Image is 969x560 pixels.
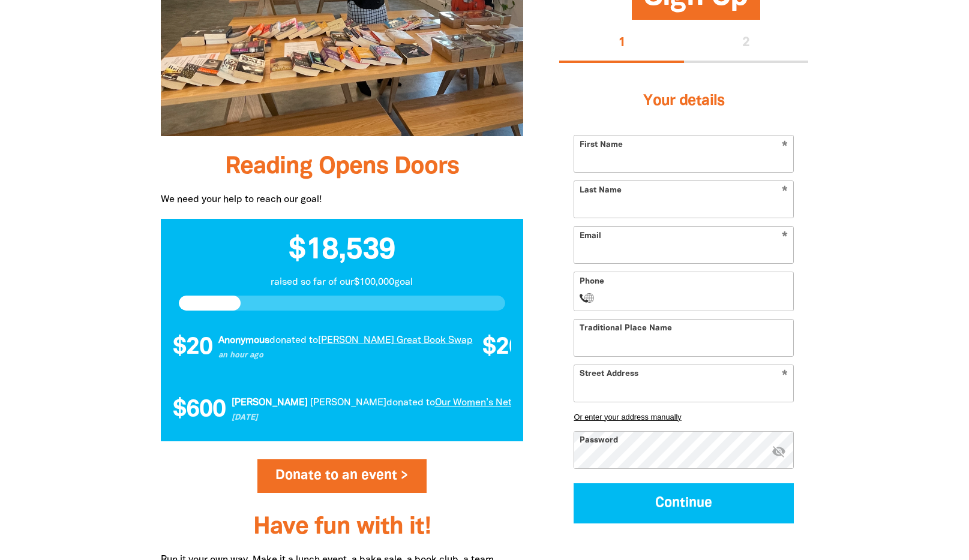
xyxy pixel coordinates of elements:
em: [PERSON_NAME] [310,399,386,407]
p: [DATE] [231,413,584,424]
em: Anonymous [218,336,269,345]
h3: Your details [574,77,794,125]
span: $600 [172,398,225,422]
span: donated to [269,336,317,345]
span: $20 [482,336,521,360]
p: raised so far of our $100,000 goal [161,275,524,290]
a: Donate to an event > [257,459,427,493]
div: Donation stream [173,391,512,429]
span: donated to [386,399,434,407]
em: [PERSON_NAME] [231,399,307,407]
a: [PERSON_NAME] Great Book Swap [317,336,472,345]
span: Have fun with it! [253,516,431,538]
span: $20 [172,336,212,360]
p: an hour ago [218,350,472,362]
button: Stage 1 [559,25,684,63]
button: Continue [574,483,794,523]
p: We need your help to reach our goal! [161,192,524,207]
span: Reading Opens Doors [225,156,459,178]
div: Donation stream [173,329,512,367]
a: Our Women’s Network Book Swap [434,399,584,407]
span: $18,539 [289,237,395,264]
button: Or enter your address manually [574,412,794,421]
button: visibility_off [772,444,786,460]
i: Hide password [772,444,786,458]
